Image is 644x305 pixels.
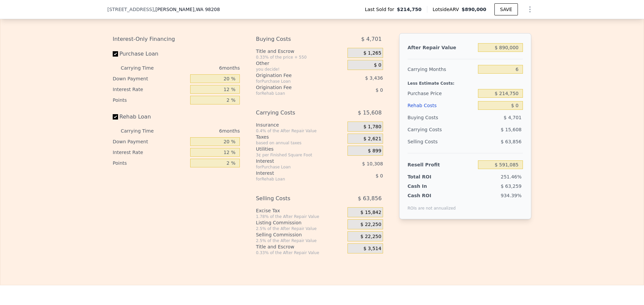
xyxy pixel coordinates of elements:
div: for Purchase Loan [256,164,331,170]
div: Interest Rate [113,84,187,95]
span: 251.46% [501,174,522,179]
div: 0.33% of the price + 550 [256,55,345,60]
span: $ 4,701 [504,115,522,120]
span: Lotside ARV [433,6,462,13]
div: 3¢ per Finished Square Foot [256,152,345,158]
div: Buying Costs [408,111,475,124]
div: Carrying Costs [408,124,449,136]
input: Rehab Loan [113,114,118,120]
div: Carrying Time [121,126,164,136]
div: Points [113,95,187,105]
span: $ 0 [374,62,381,68]
button: SAVE [494,3,518,15]
div: 6 months [167,126,240,136]
div: Points [113,158,187,168]
div: 0.4% of the After Repair Value [256,128,345,134]
div: Interest [256,158,331,164]
div: Taxes [256,134,345,140]
div: Interest [256,170,331,176]
span: , [PERSON_NAME] [154,6,220,13]
div: ROIs are not annualized [408,199,456,211]
div: Selling Costs [256,193,331,205]
div: Rehab Costs [408,99,475,111]
span: $890,000 [462,7,486,12]
span: $ 4,701 [361,33,382,45]
span: $ 0 [376,87,383,93]
div: 2.5% of the After Repair Value [256,226,345,231]
span: $ 63,856 [501,139,522,144]
span: $214,750 [397,6,422,13]
div: Buying Costs [256,33,331,45]
span: $ 15,842 [361,210,381,216]
span: $ 1,265 [363,50,381,56]
span: $ 22,250 [361,222,381,228]
span: $ 1,780 [363,124,381,130]
div: Purchase Price [408,87,475,99]
div: Less Estimate Costs: [408,75,523,87]
div: for Rehab Loan [256,176,331,182]
div: for Rehab Loan [256,91,331,96]
div: After Repair Value [408,42,475,54]
div: Down Payment [113,136,187,147]
span: $ 22,250 [361,234,381,240]
span: $ 15,608 [358,107,382,119]
div: Resell Profit [408,159,475,171]
div: for Purchase Loan [256,79,331,84]
span: $ 63,856 [358,193,382,205]
span: Last Sold for [365,6,397,13]
div: Origination Fee [256,72,331,79]
div: Selling Costs [408,136,475,148]
div: 0.33% of the After Repair Value [256,250,345,255]
span: 934.39% [501,193,522,198]
div: Carrying Costs [256,107,331,119]
div: Interest Rate [113,147,187,158]
div: 6 months [167,63,240,73]
div: 2.5% of the After Repair Value [256,238,345,243]
div: Title and Escrow [256,48,345,55]
button: Show Options [523,3,537,16]
div: Cash ROI [408,192,456,199]
input: Purchase Loan [113,51,118,57]
div: Origination Fee [256,84,331,91]
div: you decide! [256,67,345,72]
label: Purchase Loan [113,48,187,60]
div: Interest-Only Financing [113,33,240,45]
span: $ 63,259 [501,183,522,189]
div: Other [256,60,345,67]
div: Selling Commission [256,231,345,238]
div: Total ROI [408,173,449,180]
div: Listing Commission [256,219,345,226]
div: Carrying Months [408,63,475,75]
div: Title and Escrow [256,243,345,250]
span: $ 3,514 [363,246,381,252]
span: $ 2,621 [363,136,381,142]
span: , WA 98208 [195,7,220,12]
div: Insurance [256,122,345,128]
div: Utilities [256,146,345,152]
div: 1.78% of the After Repair Value [256,214,345,219]
div: Excise Tax [256,207,345,214]
span: [STREET_ADDRESS] [107,6,154,13]
div: Down Payment [113,73,187,84]
span: $ 0 [376,173,383,178]
span: $ 15,608 [501,127,522,132]
div: Cash In [408,183,449,189]
span: $ 899 [368,148,381,154]
div: based on annual taxes [256,140,345,146]
label: Rehab Loan [113,111,187,123]
span: $ 3,436 [365,75,383,81]
span: $ 10,308 [362,161,383,166]
div: Carrying Time [121,63,164,73]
